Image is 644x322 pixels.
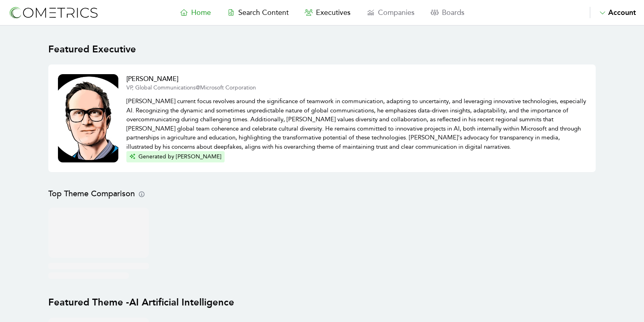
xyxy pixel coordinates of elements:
h1: Featured Theme - AI Artificial Intelligence [48,295,596,310]
span: Boards [442,8,464,17]
h2: [PERSON_NAME] [126,74,586,84]
h2: Top Theme Comparison [48,188,596,199]
span: Search Content [238,8,289,17]
img: Executive Thumbnail [58,74,118,162]
a: Boards [423,7,473,18]
span: Executives [316,8,351,17]
p: [PERSON_NAME] current focus revolves around the significance of teamwork in communication, adapti... [126,92,586,151]
a: Search Content [219,7,297,18]
span: Companies [378,8,415,17]
p: VP, Global Communications @ Microsoft Corporation [126,84,586,92]
a: Executives [297,7,359,18]
span: Account [608,8,636,17]
a: Home [172,7,219,18]
img: logo-refresh-RPX2ODFg.svg [8,5,99,20]
button: Generated by [PERSON_NAME] [126,151,225,162]
a: [PERSON_NAME]VP, Global Communications@Microsoft Corporation [126,74,586,92]
a: Companies [359,7,423,18]
h1: Featured Executive [48,42,596,56]
span: Home [191,8,211,17]
button: Account [590,7,636,18]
